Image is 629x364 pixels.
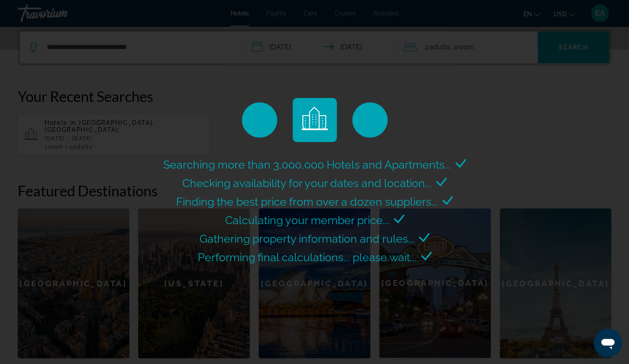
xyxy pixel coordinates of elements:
span: Finding the best price from over a dozen suppliers... [176,195,438,208]
span: Checking availability for your dates and location... [182,176,432,190]
iframe: Кнопка запуска окна обмена сообщениями [594,329,622,357]
span: Performing final calculations... please wait... [198,251,417,264]
span: Searching more than 3,000,000 Hotels and Apartments... [163,158,451,171]
span: Calculating your member price... [225,214,389,227]
span: Gathering property information and rules... [200,232,414,245]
